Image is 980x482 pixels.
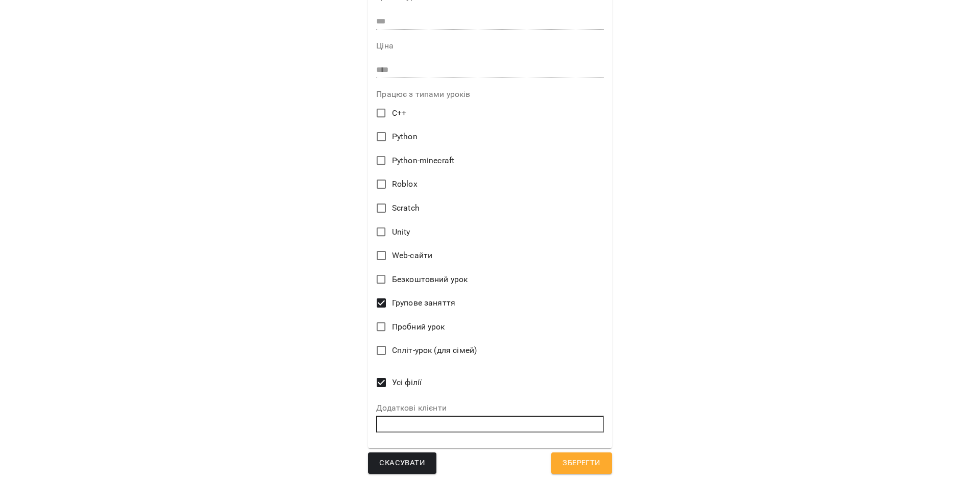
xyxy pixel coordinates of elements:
span: Усі філії [392,376,422,389]
span: Unity [392,226,410,238]
span: Roblox [392,178,418,190]
label: Додаткові клієнти [376,404,603,412]
label: Ціна [376,42,603,50]
button: Зберегти [551,452,611,474]
span: Групове заняття [392,297,455,309]
button: Скасувати [368,452,436,474]
span: Scratch [392,202,420,214]
span: Зберегти [562,456,600,470]
span: Скасувати [379,456,425,470]
label: Працює з типами уроків [376,90,603,98]
span: Python [392,131,418,143]
span: Безкоштовний урок [392,273,468,286]
span: C++ [392,107,406,119]
span: Python-minecraft [392,155,454,167]
span: Спліт-урок (для сімей) [392,344,477,357]
span: Пробний урок [392,321,445,333]
span: Web-сайти [392,249,432,262]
